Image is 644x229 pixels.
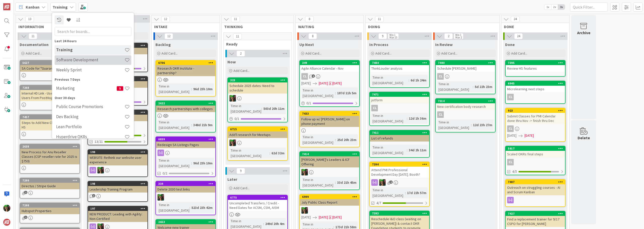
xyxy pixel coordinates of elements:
img: SL [229,140,236,146]
span: : [409,77,409,83]
div: Previous 7 Days [55,77,131,82]
div: CL [437,73,444,80]
div: 334 [158,182,215,186]
div: 503d 20h 11m [262,106,286,111]
div: 7433 [302,112,359,115]
span: Documentation [20,42,49,47]
div: 6999 [300,195,359,199]
span: 0/2 [163,171,167,176]
div: [DATE] [332,81,342,86]
div: 7395Review HS features [506,61,565,72]
div: 323 [230,78,287,82]
div: Uncompleted Transfers / Credit - Need Dates for ACSM, CSM, AISM [228,200,287,211]
div: 7414[PERSON_NAME]'s Leaders & ICF Offering [300,152,359,167]
span: Ready [226,41,285,47]
span: : [261,106,262,111]
span: : [191,160,192,166]
div: 349 [302,61,359,65]
div: 198 [90,182,147,186]
img: SL [157,194,164,201]
div: 7394 [370,162,429,167]
div: Archive [577,30,590,36]
div: 5917Scaled OKRs final steps [506,146,565,157]
div: 6706 [158,61,215,65]
span: : [473,84,473,89]
div: 5917 [506,146,565,151]
div: 7440Schedule [PERSON_NAME] [436,61,495,72]
div: 34d 2h 11m [408,147,428,153]
div: Agile Alliance Calendar - Nov [300,65,359,72]
div: 6945Microlearning next steps [506,81,565,92]
img: SL [97,167,104,173]
div: Directus / Stripe Guide [20,183,79,189]
div: List of refunds [370,135,429,142]
div: CL [506,94,565,100]
div: Delete 2030 test links [156,186,215,193]
div: 6775 [230,196,287,199]
div: 323Schedule 2025 dates: Need to schedule [228,78,287,94]
div: 7314 [436,99,495,103]
div: 7457 [22,115,79,119]
div: 62d 32m [270,150,286,156]
img: SL [301,169,308,175]
div: Research partnerships with colleges [156,106,215,112]
span: : [405,190,406,196]
div: SL [300,169,359,175]
div: 199 [90,150,147,154]
div: CL [300,73,359,80]
div: 7471 [370,92,429,97]
div: Time in [GEOGRAPHIC_DATA] [157,158,191,169]
div: SA Code for "Guaranteed to Run" [20,65,79,72]
div: 923 [506,108,565,113]
div: Steps to Add New Class or Trainer to HS [20,119,79,130]
div: 199WEBSITE: Rethink our website user experience [88,150,147,165]
img: SL [379,179,386,186]
span: [DATE] [301,215,311,220]
h4: Dev Backlog [56,114,125,119]
div: 349Agile Alliance Calendar - Nov [300,61,359,72]
div: Hubspot Properties [20,208,79,214]
span: 12 [165,33,173,39]
div: CL [437,111,444,118]
div: 6d 1h 24m [409,77,428,83]
span: In Review [435,42,453,47]
span: 24 [511,16,519,22]
div: 7433 [300,111,359,116]
div: NEW PRODUCT: Leading with Agility: Non-Certified [88,211,147,222]
div: 6715 [228,127,287,131]
div: Time in [GEOGRAPHIC_DATA] [301,134,335,145]
div: 5627 [20,61,79,65]
div: 7414 [302,152,359,156]
div: CL [506,159,565,165]
span: 0 / 1 [306,101,311,106]
div: 6839 [158,138,215,141]
h4: Weekly Sprint [56,67,125,72]
div: CL [371,105,378,111]
div: Max 2 [455,36,462,39]
span: Add Card... [305,51,321,56]
div: 7471jotform [370,92,429,103]
div: 6945 [506,81,565,86]
span: WAITING [298,24,357,29]
span: : [335,180,336,185]
div: 5d 22h 23m [473,84,494,89]
div: 7440 [436,61,495,65]
div: jotform [370,97,429,103]
div: Follow up w/ [PERSON_NAME] on phone payment [300,116,359,127]
div: Time in [GEOGRAPHIC_DATA] [229,103,261,114]
div: SL [300,207,359,214]
div: 7268 [22,86,79,89]
div: 96d 23h 10m [192,160,214,166]
div: 7407Outreach on struggling courses - AI and Scrum Kanban [506,180,565,195]
span: [DATE] [525,133,534,138]
div: July Public Class Report [300,199,359,206]
h4: Hyperdrive OKRs [56,134,125,139]
div: 6839Redesign SA Listings Pages [156,137,215,148]
div: Scaled OKRs final steps [506,151,565,157]
div: 5627SA Code for "Guaranteed to Run" [20,61,79,72]
div: Redesign SA Listings Pages [156,142,215,148]
span: THINKING [224,24,287,29]
div: Max 15 [389,36,397,39]
span: [DATE] [507,133,516,138]
span: : [269,150,270,156]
